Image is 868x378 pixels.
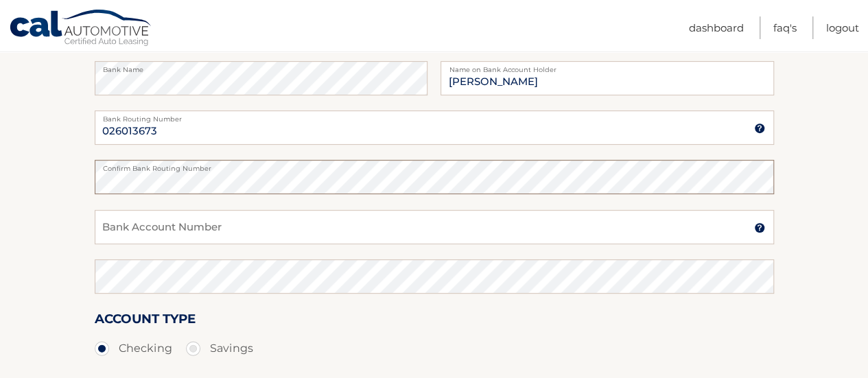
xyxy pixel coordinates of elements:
[826,16,859,39] a: Logout
[95,61,427,72] label: Bank Name
[9,9,153,49] a: Cal Automotive
[95,110,774,145] input: Bank Routing Number
[186,335,253,362] label: Savings
[773,16,797,39] a: FAQ's
[95,210,774,244] input: Bank Account Number
[95,110,774,121] label: Bank Routing Number
[754,222,765,233] img: tooltip.svg
[95,309,196,334] label: Account Type
[95,335,172,362] label: Checking
[441,61,773,72] label: Name on Bank Account Holder
[754,123,765,134] img: tooltip.svg
[689,16,744,39] a: Dashboard
[441,61,773,95] input: Name on Account (Account Holder Name)
[95,160,774,171] label: Confirm Bank Routing Number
